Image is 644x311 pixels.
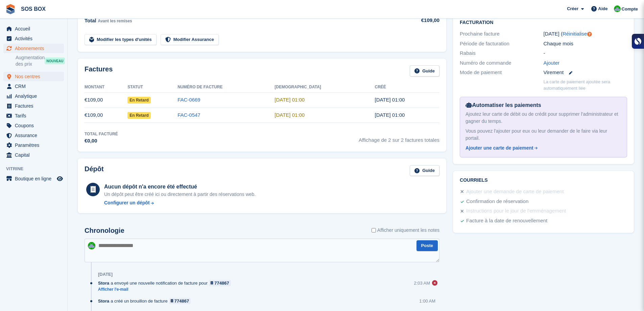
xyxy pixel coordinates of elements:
[3,91,64,101] a: menu
[104,199,150,206] div: Configurer un dépôt
[15,150,55,160] span: Capital
[460,40,543,48] div: Période de facturation
[460,69,543,76] div: Mode de paiement
[466,101,621,109] div: Automatiser les paiements
[460,59,543,67] div: Numéro de commande
[127,82,177,93] th: Statut
[98,287,234,292] a: Afficher l'e-mail
[127,112,151,119] span: En retard
[127,97,151,104] span: En retard
[3,174,64,183] a: menu
[177,112,200,118] a: FAC-0547
[15,24,55,34] span: Accueil
[85,165,104,176] h2: Dépôt
[15,131,55,140] span: Assurance
[544,49,627,57] div: -
[466,198,528,206] div: Confirmation de réservation
[85,34,157,45] a: Modifier les types d'unités
[104,183,256,191] div: Aucun dépôt n'a encore été effectué
[3,34,64,43] a: menu
[98,272,113,277] div: [DATE]
[587,31,593,37] div: Tooltip anchor
[161,34,219,45] a: Modifier Assurance
[375,82,439,93] th: Créé
[3,24,64,34] a: menu
[275,112,305,118] time: 2025-08-01 23:00:00 UTC
[214,280,229,286] div: 774867
[3,44,64,53] a: menu
[419,298,435,304] div: 1:00 AM
[18,3,48,15] a: SOS BOX
[85,227,124,235] h2: Chronologie
[15,111,55,120] span: Tarifs
[460,178,627,183] h2: Courriels
[6,165,67,172] span: Vitrine
[375,97,405,103] time: 2025-08-31 23:00:43 UTC
[416,240,438,251] button: Poste
[3,72,64,81] a: menu
[275,82,375,93] th: [DEMOGRAPHIC_DATA]
[544,30,627,38] div: [DATE] ( )
[104,191,256,198] p: Un dépôt peut être créé ici ou directement à partir des réservations web.
[3,140,64,150] a: menu
[45,58,65,64] div: NOUVEAU
[3,131,64,140] a: menu
[209,280,231,286] a: 774867
[85,137,118,145] div: €0,00
[563,31,589,37] a: Réinitialiser
[85,108,127,123] td: €109,00
[622,6,638,13] span: Compte
[598,5,607,12] span: Aide
[15,72,55,81] span: Nos centres
[85,65,113,76] h2: Factures
[544,40,627,48] div: Chaque mois
[3,121,64,130] a: menu
[174,298,189,304] div: 774867
[56,175,64,183] a: Boutique d'aperçu
[98,19,132,23] span: Avant les remises
[169,298,191,304] a: 774867
[15,34,55,43] span: Activités
[466,188,564,196] div: Ajouter une demande de carte de paiement
[466,145,533,152] div: Ajouter une carte de paiement
[372,227,376,234] input: Afficher uniquement les notes
[466,217,547,225] div: Facture à la date de renouvellement
[85,18,96,23] span: Total
[15,91,55,101] span: Analytique
[466,111,621,125] div: Ajoutez leur carte de débit ou de crédit pour supprimer l'administrateur et gagner du temps.
[98,298,109,304] span: Stora
[397,17,439,24] div: €109,00
[372,227,439,234] label: Afficher uniquement les notes
[414,280,430,286] div: 2:03 AM
[614,5,621,12] img: Fabrice
[460,30,543,38] div: Prochaine facture
[16,54,45,67] span: Augmentation des prix
[466,145,619,152] a: Ajouter une carte de paiement
[3,101,64,111] a: menu
[466,207,566,215] div: Instructions pour le jour de l'emménagement
[466,128,621,142] div: Vous pouvez l'ajouter pour eux ou leur demander de le faire via leur portail.
[544,59,560,67] a: Ajouter
[15,174,55,183] span: Boutique en ligne
[359,131,439,145] span: Affichage de 2 sur 2 factures totales
[98,280,234,286] div: a envoyé une nouvelle notification de facture pour
[3,150,64,160] a: menu
[15,44,55,53] span: Abonnements
[5,4,16,14] img: stora-icon-8386f47178a22dfd0bd8f6a31ec36ba5ce8667c1dd55bd0f319d3a0aa187defe.svg
[410,165,439,176] a: Guide
[15,121,55,130] span: Coupons
[410,65,439,76] a: Guide
[85,131,118,137] div: Total facturé
[15,82,55,91] span: CRM
[567,5,578,12] span: Créer
[88,242,95,249] img: Fabrice
[98,298,194,304] div: a créé un brouillon de facture
[544,69,627,76] div: Virement
[375,112,405,118] time: 2025-07-31 23:00:45 UTC
[3,111,64,120] a: menu
[15,140,55,150] span: Paramètres
[98,280,109,286] span: Stora
[16,54,64,68] a: Augmentation des prix NOUVEAU
[3,82,64,91] a: menu
[177,97,200,103] a: FAC-0669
